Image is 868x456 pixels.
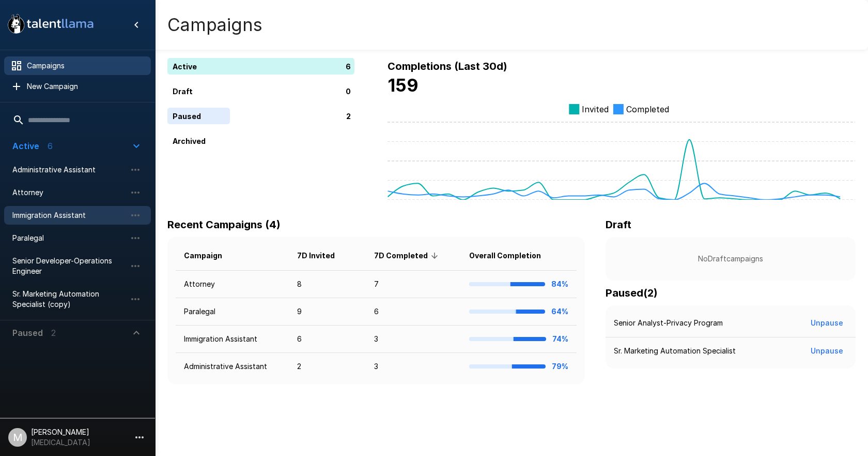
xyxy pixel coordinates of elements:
td: 6 [366,298,461,326]
span: 7D Invited [297,249,348,262]
p: Sr. Marketing Automation Specialist [614,346,736,356]
span: Campaign [184,249,236,262]
td: Paralegal [176,298,289,326]
button: Unpause [807,314,847,333]
p: 6 [346,61,351,72]
p: Senior Analyst-Privacy Program [614,318,723,328]
b: 74% [552,334,568,343]
h4: Campaigns [167,14,262,36]
p: 2 [346,111,351,122]
td: 3 [366,353,461,380]
span: Overall Completion [469,249,554,262]
b: 79% [552,362,568,371]
p: 0 [346,86,351,97]
td: 9 [289,298,366,326]
b: Draft [606,218,631,231]
b: Completions (Last 30d) [388,60,507,72]
td: 8 [289,271,366,298]
td: 7 [366,271,461,298]
b: 64% [551,307,568,316]
b: Recent Campaigns (4) [167,218,281,231]
td: Attorney [176,271,289,298]
p: No Draft campaigns [622,254,839,264]
td: 3 [366,326,461,353]
td: Immigration Assistant [176,326,289,353]
b: 159 [388,75,419,96]
b: 84% [551,280,568,288]
td: 6 [289,326,366,353]
button: Unpause [807,342,847,361]
b: Paused ( 2 ) [606,287,658,299]
td: 2 [289,353,366,380]
td: Administrative Assistant [176,353,289,380]
span: 7D Completed [374,249,441,262]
